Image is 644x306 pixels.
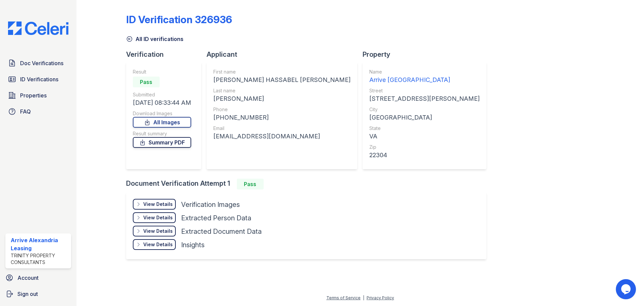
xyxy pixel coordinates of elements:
[369,69,480,85] a: Name Arrive [GEOGRAPHIC_DATA]
[363,295,364,300] div: |
[369,132,480,141] div: VA
[133,137,191,148] a: Summary PDF
[17,290,38,298] span: Sign out
[133,110,191,117] div: Download Images
[213,106,351,113] div: Phone
[181,240,205,250] div: Insights
[133,69,191,75] div: Result
[207,50,363,59] div: Applicant
[11,236,68,252] div: Arrive Alexandria Leasing
[11,252,68,266] div: Trinity Property Consultants
[126,35,183,43] a: All ID verifications
[369,144,480,150] div: Zip
[133,91,191,98] div: Submitted
[143,201,173,208] div: View Details
[5,73,71,86] a: ID Verifications
[213,94,351,103] div: [PERSON_NAME]
[369,106,480,113] div: City
[369,94,480,103] div: [STREET_ADDRESS][PERSON_NAME]
[143,214,173,221] div: View Details
[5,56,71,70] a: Doc Verifications
[3,271,74,285] a: Account
[3,287,74,301] a: Sign out
[326,295,361,300] a: Terms of Service
[5,105,71,118] a: FAQ
[133,117,191,128] a: All Images
[369,75,480,85] div: Arrive [GEOGRAPHIC_DATA]
[126,50,207,59] div: Verification
[369,69,480,75] div: Name
[369,150,480,160] div: 22304
[20,91,47,99] span: Properties
[367,295,394,300] a: Privacy Policy
[133,130,191,137] div: Result summary
[20,59,63,67] span: Doc Verifications
[237,179,264,189] div: Pass
[20,107,31,116] span: FAQ
[133,77,160,87] div: Pass
[213,125,351,132] div: Email
[213,132,351,141] div: [EMAIL_ADDRESS][DOMAIN_NAME]
[17,274,39,282] span: Account
[181,227,262,236] div: Extracted Document Data
[363,50,492,59] div: Property
[616,279,637,299] iframe: chat widget
[126,13,232,26] div: ID Verification 326936
[143,228,173,234] div: View Details
[181,213,251,223] div: Extracted Person Data
[369,113,480,122] div: [GEOGRAPHIC_DATA]
[369,125,480,132] div: State
[369,87,480,94] div: Street
[143,241,173,248] div: View Details
[213,87,351,94] div: Last name
[126,179,492,189] div: Document Verification Attempt 1
[5,89,71,102] a: Properties
[133,98,191,107] div: [DATE] 08:33:44 AM
[20,75,58,83] span: ID Verifications
[181,200,240,209] div: Verification Images
[213,75,351,85] div: [PERSON_NAME] HASSABEL [PERSON_NAME]
[213,69,351,75] div: First name
[213,113,351,122] div: [PHONE_NUMBER]
[3,21,74,35] img: CE_Logo_Blue-a8612792a0a2168367f1c8372b55b34899dd931a85d93a1a3d3e32e68fde9ad4.png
